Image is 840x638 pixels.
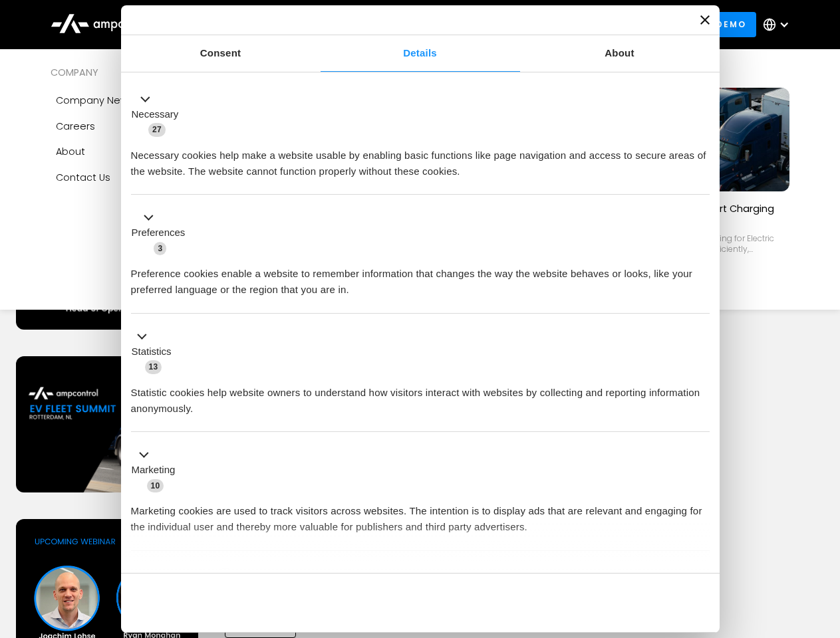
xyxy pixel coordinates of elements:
label: Statistics [132,344,172,360]
div: Necessary cookies help make a website usable by enabling basic functions like page navigation and... [131,138,710,179]
a: About [520,35,720,72]
span: 3 [154,242,166,255]
div: Marketing cookies are used to track visitors across websites. The intention is to display ads tha... [131,493,710,535]
div: Careers [56,119,95,134]
button: Necessary (27) [131,91,187,138]
a: Details [321,35,520,72]
div: Contact Us [56,170,110,185]
button: Okay [518,584,709,622]
button: Statistics (13) [131,328,180,375]
div: Preference cookies enable a website to remember information that changes the way the website beha... [131,256,710,298]
div: COMPANY [51,65,215,80]
span: 27 [148,123,166,136]
a: Contact Us [51,165,215,190]
a: Careers [51,114,215,139]
span: 13 [145,360,162,373]
label: Preferences [132,225,186,241]
div: Company news [56,93,134,108]
a: Company news [51,88,215,113]
label: Necessary [132,107,179,122]
span: 10 [147,479,164,492]
div: Statistic cookies help website owners to understand how visitors interact with websites by collec... [131,375,710,417]
button: Close banner [700,15,710,25]
label: Marketing [132,463,176,478]
a: Consent [121,35,321,72]
button: Unclassified (2) [131,566,240,582]
button: Marketing (10) [131,447,184,494]
div: About [56,144,85,159]
span: 2 [219,568,232,581]
a: About [51,139,215,164]
button: Preferences (3) [131,210,194,257]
